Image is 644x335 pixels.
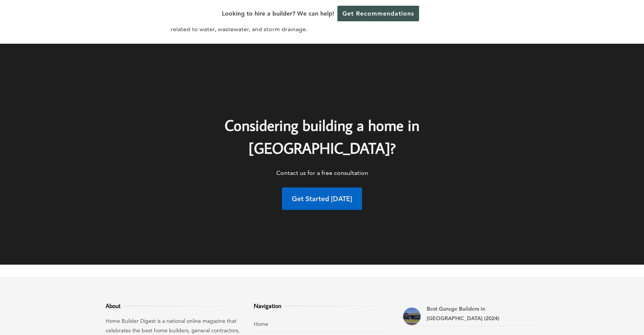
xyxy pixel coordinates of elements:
[292,194,352,203] strong: Get Started [DATE]
[337,6,419,21] a: Get Recommendations
[254,301,390,310] h3: Navigation
[157,168,488,178] p: Contact us for a free consultation
[106,301,242,310] h3: About
[402,307,421,326] a: Best Garage Builders in Hendersonville (2024)
[254,321,268,327] a: Home
[498,280,635,326] iframe: Drift Widget Chat Controller
[427,305,499,322] a: Best Garage Builders in [GEOGRAPHIC_DATA] (2024)
[157,98,488,159] h2: Considering building a home in [GEOGRAPHIC_DATA]?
